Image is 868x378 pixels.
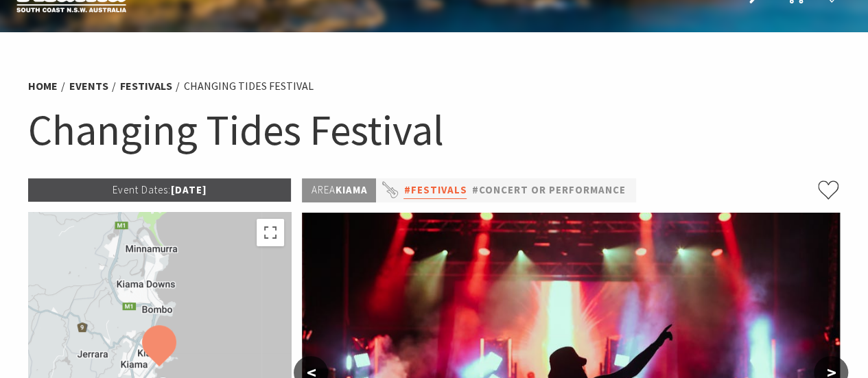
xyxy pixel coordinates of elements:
[28,178,292,202] p: [DATE]
[302,178,376,202] p: Kiama
[69,79,108,93] a: Events
[112,183,170,196] span: Event Dates:
[184,78,314,95] li: Changing Tides Festival
[28,102,841,158] h1: Changing Tides Festival
[471,182,625,199] a: #Concert or Performance
[120,79,172,93] a: Festivals
[403,182,467,199] a: #Festivals
[28,79,58,93] a: Home
[257,219,284,246] button: Toggle fullscreen view
[311,183,335,196] span: Area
